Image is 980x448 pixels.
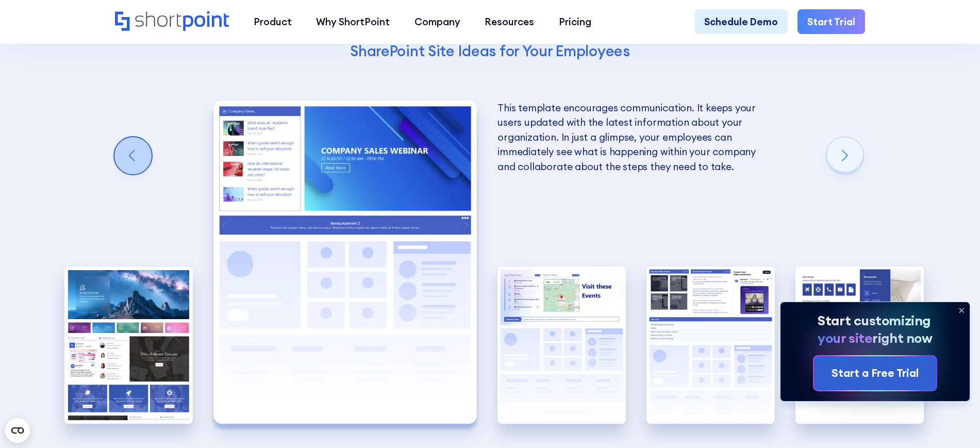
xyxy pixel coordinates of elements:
div: 1 / 5 [64,267,193,424]
iframe: Chat Widget [928,399,980,448]
div: Why ShortPoint [316,14,390,29]
a: Company [402,9,473,34]
img: HR SharePoint site example for documents [795,267,924,424]
a: Home [115,11,229,32]
img: HR SharePoint site example for Homepage [213,101,477,424]
div: Next slide [826,137,863,174]
div: 3 / 5 [497,267,626,424]
div: 4 / 5 [646,267,775,424]
a: Start a Free Trial [814,356,936,390]
div: Product [254,14,292,29]
a: Schedule Demo [694,9,788,34]
div: 5 / 5 [795,267,924,424]
div: Resources [485,14,534,29]
img: Internal SharePoint site example for company policy [497,267,626,424]
a: Why ShortPoint [304,9,403,34]
button: Open CMP widget [5,418,30,443]
a: Pricing [546,9,604,34]
div: Widget de chat [928,399,980,448]
a: Product [241,9,304,34]
div: Company [414,14,460,29]
img: SharePoint Communication site example for news [646,267,775,424]
a: Start Trial [798,9,865,34]
h4: SharePoint Site Ideas for Your Employees [214,41,766,60]
img: Best SharePoint Intranet Site Designs [64,267,193,424]
a: Resources [473,9,547,34]
div: Pricing [559,14,591,29]
div: 2 / 5 [213,101,477,424]
div: Previous slide [114,137,152,174]
p: This template encourages communication. It keeps your users updated with the latest information a... [497,101,761,174]
div: Start a Free Trial [832,365,919,381]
